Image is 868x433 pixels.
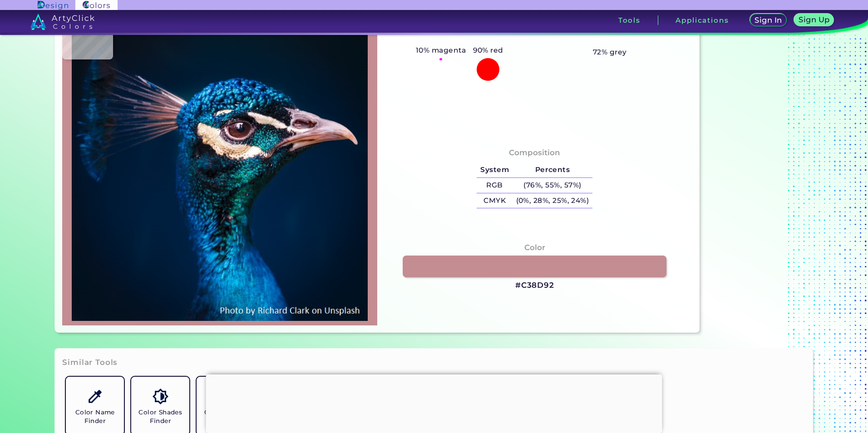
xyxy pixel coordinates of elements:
h3: Pastel [593,34,627,45]
img: logo_artyclick_colors_white.svg [30,14,94,30]
h5: RGB [477,178,512,193]
h5: 72% grey [593,46,627,58]
h3: Tools [618,17,641,24]
h3: #C38D92 [515,280,554,291]
h4: Composition [509,146,560,159]
h5: Color Name Finder [69,408,120,425]
img: icon_color_name_finder.svg [87,389,103,404]
h3: Red [448,34,472,45]
iframe: Advertisement [206,374,662,431]
h4: Color [524,241,545,254]
h3: Applications [676,17,729,24]
h5: (76%, 55%, 57%) [513,178,592,193]
h5: Sign In [756,17,780,24]
h5: 10% magenta [412,44,469,56]
h5: CMYK [477,193,512,208]
h5: Color Shades Finder [135,408,186,425]
a: Sign Up [796,15,832,26]
h5: Sign Up [800,16,828,23]
h3: Similar Tools [62,357,118,368]
a: Sign In [752,15,785,26]
h5: 90% red [469,44,507,56]
img: icon_color_shades.svg [153,389,168,404]
h5: Color Names Dictionary [200,408,251,425]
h5: (0%, 28%, 25%, 24%) [513,193,592,208]
img: img_pavlin.jpg [67,13,373,321]
h5: System [477,162,512,177]
h5: Percents [513,162,592,177]
img: ArtyClick Design logo [38,1,68,10]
